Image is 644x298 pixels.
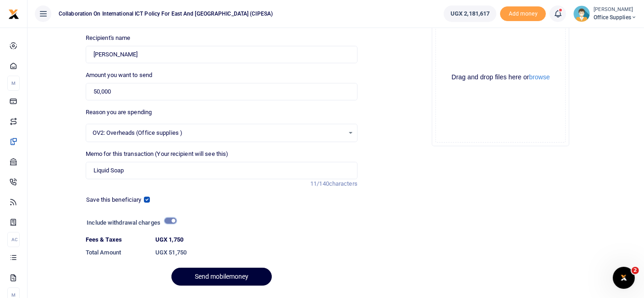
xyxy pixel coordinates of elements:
label: Recipient's name [86,33,131,43]
label: Memo for this transaction (Your recipient will see this) [86,149,229,159]
span: Office Supplies [594,13,637,22]
li: Toup your wallet [500,6,546,22]
li: Ac [7,232,20,247]
label: Save this beneficiary [86,195,141,204]
h6: Total Amount [86,249,148,256]
label: Amount you want to send [86,71,152,80]
img: logo-small [8,9,19,20]
li: M [7,76,20,91]
label: Reason you are spending [86,108,152,117]
iframe: Intercom live chat [613,267,635,289]
input: Enter extra information [86,162,358,179]
small: [PERSON_NAME] [594,6,637,14]
input: UGX [86,83,358,100]
span: UGX 2,181,617 [451,9,490,18]
a: profile-user [PERSON_NAME] Office Supplies [573,6,637,22]
span: Add money [500,6,546,22]
dt: Fees & Taxes [82,235,152,244]
a: UGX 2,181,617 [444,6,496,22]
button: Send mobilemoney [171,268,272,286]
span: Collaboration on International ICT Policy For East and [GEOGRAPHIC_DATA] (CIPESA) [55,10,276,18]
h6: Include withdrawal charges [87,219,172,226]
button: browse [529,74,550,80]
label: UGX 1,750 [155,235,183,244]
div: File Uploader [432,9,569,146]
a: logo-small logo-large logo-large [8,10,19,17]
li: Wallet ballance [440,6,500,22]
input: MTN & Airtel numbers are validated [86,46,358,63]
span: OV2: Overheads (Office supplies ) [93,128,344,138]
span: 2 [632,267,639,274]
img: profile-user [573,6,590,22]
div: Drag and drop files here or [436,73,565,82]
span: 11/140 [310,180,329,187]
a: Add money [500,10,546,17]
span: characters [329,180,358,187]
h6: UGX 51,750 [155,249,358,256]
